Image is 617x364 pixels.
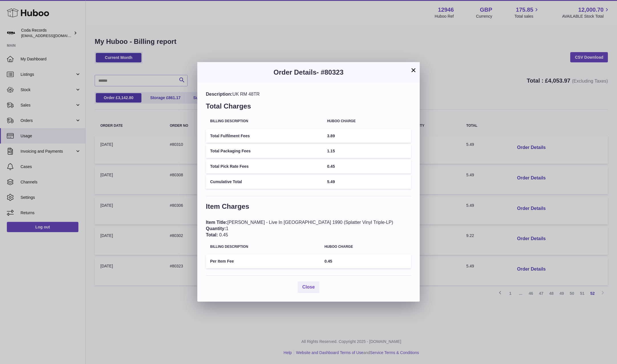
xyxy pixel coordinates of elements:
span: 0.45 [324,259,332,263]
th: Huboo charge [320,241,411,253]
td: Total Packaging Fees [206,144,323,158]
span: 1.15 [327,149,335,153]
td: Total Pick Rate Fees [206,159,323,173]
h3: Total Charges [206,102,411,114]
span: 0.45 [327,164,335,169]
button: Close [298,281,319,293]
span: 5.49 [327,179,335,184]
th: Huboo charge [323,115,411,127]
div: [PERSON_NAME] - Live In [GEOGRAPHIC_DATA] 1990 (Splatter Vinyl Triple-LP) 1 [206,219,411,238]
th: Billing Description [206,241,320,253]
span: Item Title: [206,220,227,225]
div: UK RM 48TR [206,91,411,97]
span: Close [302,285,315,289]
td: Total Fulfilment Fees [206,129,323,143]
h3: Order Details [206,68,411,77]
span: 3.89 [327,134,335,138]
button: × [410,67,417,73]
td: Per Item Fee [206,254,320,268]
span: Description: [206,92,232,97]
th: Billing Description [206,115,323,127]
span: 0.45 [219,232,228,237]
span: Total: [206,232,218,237]
span: - #80323 [316,68,344,76]
h3: Item Charges [206,202,411,214]
span: Quantity: [206,226,226,231]
td: Cumulative Total [206,175,323,189]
